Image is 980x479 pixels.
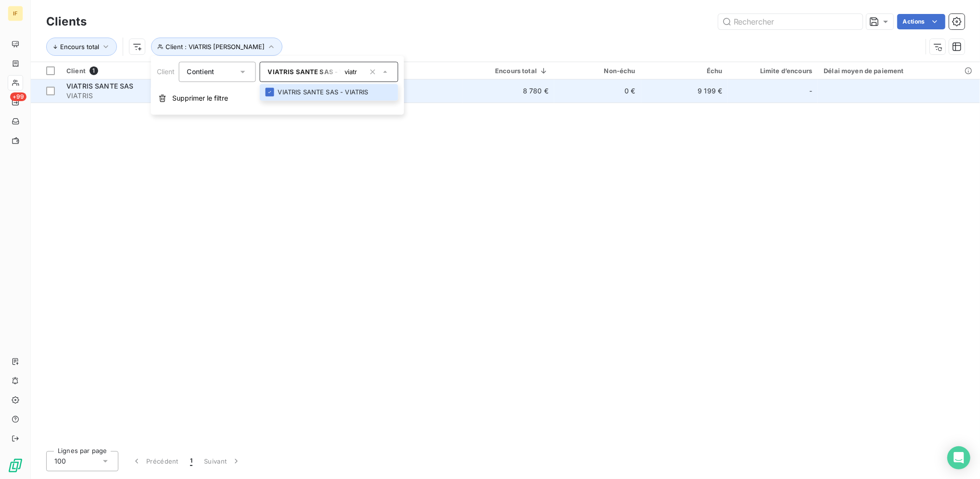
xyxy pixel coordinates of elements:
input: Rechercher [718,14,863,29]
div: Encours total [469,67,548,75]
span: +99 [10,92,26,101]
button: Suivant [198,451,247,471]
div: Open Intercom Messenger [947,446,970,469]
button: Supprimer le filtre [151,88,404,109]
span: VIATRIS [66,91,316,101]
span: Contient [187,67,215,76]
span: - [809,86,812,96]
div: IF [8,6,23,21]
h3: Clients [46,13,87,30]
span: Encours total [60,43,99,51]
div: Délai moyen de paiement [824,67,974,75]
span: Client [66,67,86,75]
button: 1 [184,451,198,471]
div: Échu [647,67,723,75]
span: 1 [89,66,98,75]
button: Client : VIATRIS [PERSON_NAME] [151,38,282,56]
td: 9 199 € [641,79,728,103]
a: +99 [8,94,23,110]
button: Précédent [126,451,184,471]
span: Client [157,67,175,76]
li: VIATRIS SANTE SAS - VIATRIS [260,84,398,101]
button: Actions [897,14,945,29]
div: Limite d’encours [734,67,812,75]
td: 8 780 € [463,79,554,103]
span: Supprimer le filtre [172,93,228,103]
span: 100 [54,456,66,466]
button: Encours total [46,38,117,56]
td: 0 € [554,79,641,103]
span: VIATRIS SANTE SAS [66,82,134,90]
img: Logo LeanPay [8,458,23,473]
span: Client : VIATRIS [PERSON_NAME] [165,43,265,51]
span: VIATRIS SANTE SAS - VIATRIS [268,68,366,76]
span: 1 [190,456,192,466]
div: Non-échu [560,67,636,75]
